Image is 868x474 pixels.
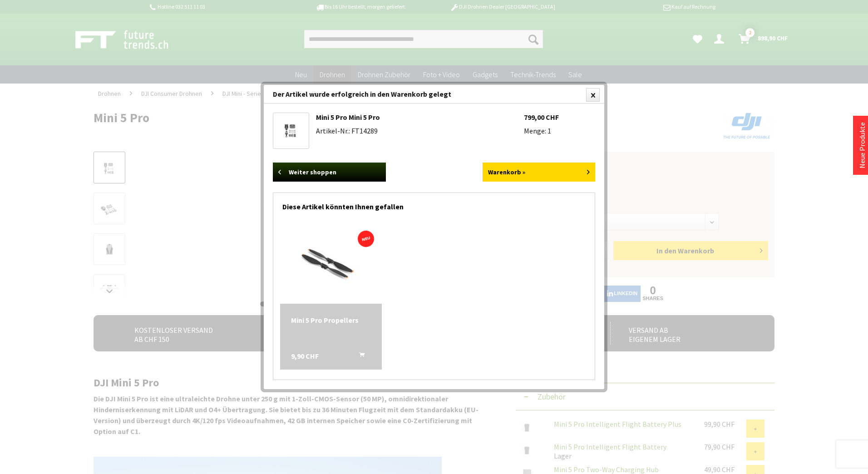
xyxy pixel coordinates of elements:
[291,315,371,326] div: Mini 5 Pro Propellers
[264,85,604,104] div: Der Artikel wurde erfolgreich in den Warenkorb gelegt
[524,113,596,122] li: 799,00 CHF
[282,193,586,216] div: Diese Artikel könnten Ihnen gefallen
[483,163,596,182] a: Warenkorb »
[524,126,596,135] li: Menge: 1
[316,126,524,135] li: Artikel-Nr.: FT14289
[280,229,382,297] img: Mini 5 Pro Propellers
[858,122,867,168] a: Neue Produkte
[291,351,319,361] span: 9,90 CHF
[276,115,306,146] a: Mini 5 Pro Mini 5 Pro
[276,120,306,141] img: Mini 5 Pro Mini 5 Pro
[316,113,380,122] a: Mini 5 Pro Mini 5 Pro
[348,351,370,362] button: In den Warenkorb
[273,163,386,182] a: Weiter shoppen
[291,315,371,326] a: Mini 5 Pro Propellers 9,90 CHF In den Warenkorb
